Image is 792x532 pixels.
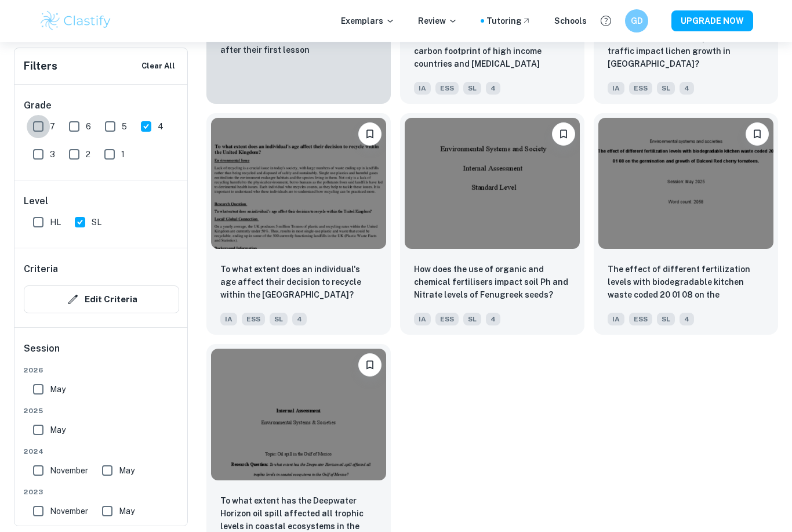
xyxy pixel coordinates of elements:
h6: Session [24,342,179,365]
a: Bookmark How does the use of organic and chemical fertilisers impact soil Ph and Nitrate levels o... [400,113,584,335]
h6: Criteria [24,262,58,276]
span: IA [608,82,624,95]
p: To what extent does an individual's age affect their decision to recycle within the United Kingdom? [220,263,377,301]
span: IA [608,313,624,325]
span: SL [657,313,675,325]
img: Clastify logo [39,9,112,32]
span: 3 [50,148,55,161]
span: 4 [680,82,694,95]
img: ESS IA example thumbnail: To what extent does an individual's age [211,118,386,249]
span: SL [657,82,675,95]
span: May [50,424,66,436]
button: Bookmark [552,122,575,146]
p: 96% of students feel more confident after their first lesson [220,31,377,56]
span: 4 [680,313,694,325]
h6: GD [630,15,644,27]
p: Does Gross National Income affect the carbon footprint of high income countries and low income co... [414,32,571,71]
span: May [119,505,135,517]
span: 2024 [24,446,179,457]
button: Clear All [139,57,178,75]
p: The effect of different fertilization levels with biodegradable kitchen waste coded 20 01 08 on t... [608,263,764,302]
span: 1 [121,148,125,161]
a: BookmarkThe effect of different fertilization levels with biodegradable kitchen waste coded 20 01... [594,113,778,335]
a: Schools [554,15,587,27]
span: May [119,464,135,477]
span: SL [463,313,481,325]
span: 4 [158,120,164,133]
span: SL [463,82,481,95]
span: IA [414,313,431,325]
span: IA [414,82,431,95]
a: Tutoring [486,15,531,27]
span: ESS [629,82,652,95]
span: 4 [486,313,500,325]
span: ESS [435,82,459,95]
span: 7 [50,120,55,133]
span: ESS [435,313,459,325]
span: 2026 [24,365,179,375]
span: May [50,383,66,396]
p: Exemplars [341,15,395,27]
span: ESS [242,313,265,325]
span: ESS [629,313,652,325]
span: 6 [86,120,91,133]
span: 2023 [24,487,179,497]
span: SL [92,216,101,229]
button: Bookmark [358,122,382,146]
img: ESS IA example thumbnail: How does the use of organic and chemica [405,118,580,249]
span: 2 [86,148,90,161]
p: Review [418,15,457,27]
a: BookmarkTo what extent does an individual's age affect their decision to recycle within the Unite... [206,113,391,335]
button: Bookmark [746,122,769,146]
p: To what extent does air pollution from traffic impact lichen growth in Wales? [608,32,764,70]
span: HL [50,216,61,229]
span: November [50,505,88,517]
h6: Grade [24,99,179,113]
h6: Level [24,194,179,208]
span: 2025 [24,406,179,416]
button: Edit Criteria [24,285,179,313]
span: IA [220,313,237,325]
button: Help and Feedback [596,11,616,31]
span: 5 [122,120,127,133]
span: 4 [292,313,307,325]
button: Bookmark [358,353,382,377]
span: November [50,464,88,477]
h6: Filters [24,58,57,74]
button: UPGRADE NOW [671,10,753,31]
p: How does the use of organic and chemical fertilisers impact soil Ph and Nitrate levels of Fenugre... [414,263,571,301]
span: SL [270,313,288,325]
span: 4 [486,82,500,95]
img: ESS IA example thumbnail: The effect of different fertilization le [598,118,773,249]
button: GD [625,9,648,32]
img: ESS IA example thumbnail: To what extent has the Deepwater Horizon [211,349,386,480]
